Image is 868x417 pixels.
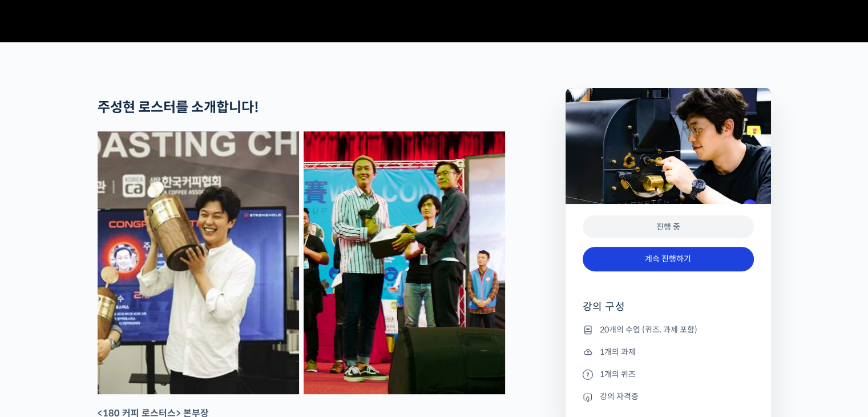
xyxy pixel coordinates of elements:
[147,322,219,351] a: 설정
[36,339,43,348] span: 홈
[583,323,754,336] li: 20개의 수업 (퀴즈, 과제 포함)
[583,247,754,271] a: 계속 진행하기
[98,99,259,116] strong: 주성현 로스터를 소개합니다!
[583,367,754,381] li: 1개의 퀴즈
[583,300,754,323] h4: 강의 구성
[75,322,147,351] a: 대화
[583,345,754,359] li: 1개의 과제
[176,339,190,348] span: 설정
[583,215,754,239] div: 진행 중
[3,322,75,351] a: 홈
[583,390,754,404] li: 강의 자격증
[104,340,118,349] span: 대화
